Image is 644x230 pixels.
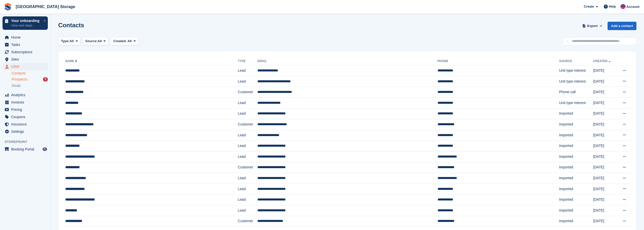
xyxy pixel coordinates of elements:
p: Your onboarding [11,19,41,22]
span: Type: [61,39,70,44]
td: Lead [238,76,258,87]
td: Customer [238,216,258,227]
a: menu [3,106,48,113]
button: Created: All [111,37,138,45]
span: Subscriptions [11,48,41,56]
span: All [70,39,74,44]
a: menu [3,128,48,135]
a: Preview store [42,146,48,152]
td: [DATE] [593,119,617,130]
td: Imported [559,141,593,151]
td: Lead [238,184,258,194]
td: Imported [559,184,593,194]
span: Deals [12,83,21,88]
td: [DATE] [593,141,617,151]
td: Imported [559,151,593,162]
span: Booking Portal [11,146,41,153]
td: [DATE] [593,87,617,98]
span: Sites [11,56,41,63]
span: All [98,39,102,44]
h1: Contacts [58,22,84,29]
a: menu [3,113,48,120]
a: menu [3,99,48,106]
a: Contacts [12,71,48,76]
a: [GEOGRAPHIC_DATA] Storage [14,3,77,11]
span: Pricing [11,106,41,113]
td: Lead [238,194,258,205]
th: Source [559,57,593,65]
td: [DATE] [593,194,617,205]
td: [DATE] [593,162,617,173]
th: Phone [438,57,559,65]
td: Unit type interest [559,97,593,108]
button: Export [581,22,604,30]
p: View next steps [11,23,41,28]
td: Imported [559,119,593,130]
td: Lead [238,108,258,119]
td: [DATE] [593,76,617,87]
td: Lead [238,151,258,162]
a: menu [3,48,48,56]
td: [DATE] [593,173,617,184]
span: Home [11,34,41,41]
td: [DATE] [593,108,617,119]
td: Customer [238,87,258,98]
span: Created: [113,39,127,43]
td: Imported [559,173,593,184]
span: Create [584,4,594,9]
td: [DATE] [593,65,617,76]
span: Storefront [5,139,50,144]
td: [DATE] [593,151,617,162]
td: [DATE] [593,97,617,108]
span: Source: [85,39,97,44]
span: Settings [11,128,41,135]
td: Lead [238,130,258,141]
td: Lead [238,205,258,216]
td: Customer [238,119,258,130]
span: Invoices [11,99,41,106]
a: menu [3,41,48,48]
td: Imported [559,194,593,205]
a: menu [3,121,48,128]
span: Prospects [12,77,27,82]
td: Unit type interest [559,76,593,87]
span: Help [609,4,616,9]
a: Created [593,59,612,63]
th: Email [257,57,437,65]
img: stora-icon-8386f47178a22dfd0bd8f6a31ec36ba5ce8667c1dd55bd0f319d3a0aa187defe.svg [4,3,12,11]
td: Lead [238,65,258,76]
span: Coupons [11,113,41,120]
a: menu [3,146,48,153]
a: menu [3,91,48,98]
td: [DATE] [593,130,617,141]
td: Imported [559,130,593,141]
span: All [128,39,132,43]
a: menu [3,56,48,63]
span: Account [626,4,639,9]
button: Source: All [82,37,109,45]
td: [DATE] [593,205,617,216]
td: Imported [559,205,593,216]
td: [DATE] [593,216,617,227]
a: Add a contact [608,22,636,30]
td: [DATE] [593,184,617,194]
td: Imported [559,108,593,119]
td: Lead [238,173,258,184]
a: Name [65,59,78,63]
a: Deals [12,83,48,88]
td: Lead [238,141,258,151]
td: Customer [238,162,258,173]
span: Tasks [11,41,41,48]
button: Type: All [58,37,80,45]
span: Insurance [11,121,41,128]
td: Phone call [559,87,593,98]
span: Export [587,23,598,29]
td: Imported [559,216,593,227]
td: Lead [238,97,258,108]
a: menu [3,63,48,70]
span: Analytics [11,91,41,98]
img: Jantz Morgan [620,4,626,9]
span: CRM [11,63,41,70]
a: Prospects 3 [12,77,48,82]
td: Imported [559,162,593,173]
